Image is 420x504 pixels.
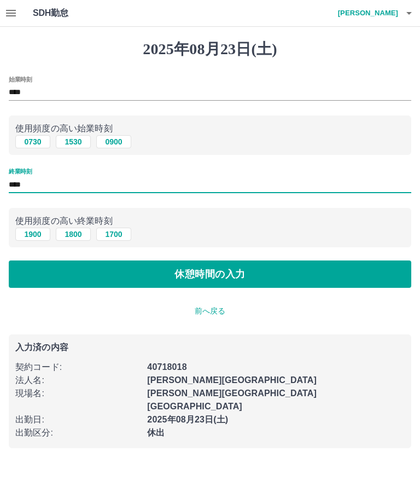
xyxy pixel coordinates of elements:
[15,413,141,426] p: 出勤日 :
[15,215,405,228] p: 使用頻度の高い終業時刻
[147,415,228,424] b: 2025年08月23日(土)
[15,228,50,241] button: 1900
[56,228,91,241] button: 1800
[56,135,91,148] button: 1530
[15,387,141,400] p: 現場名 :
[9,167,32,176] label: 終業時刻
[147,362,186,372] b: 40718018
[15,361,141,374] p: 契約コード :
[9,40,411,59] h1: 2025年08月23日(土)
[147,428,165,437] b: 休出
[96,135,131,148] button: 0900
[9,75,32,83] label: 始業時刻
[147,389,317,411] b: [PERSON_NAME][GEOGRAPHIC_DATA][GEOGRAPHIC_DATA]
[15,343,405,352] p: 入力済の内容
[15,374,141,387] p: 法人名 :
[96,228,131,241] button: 1700
[15,426,141,439] p: 出勤区分 :
[9,305,411,317] p: 前へ戻る
[147,375,317,385] b: [PERSON_NAME][GEOGRAPHIC_DATA]
[15,122,405,135] p: 使用頻度の高い始業時刻
[15,135,50,148] button: 0730
[9,260,411,288] button: 休憩時間の入力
